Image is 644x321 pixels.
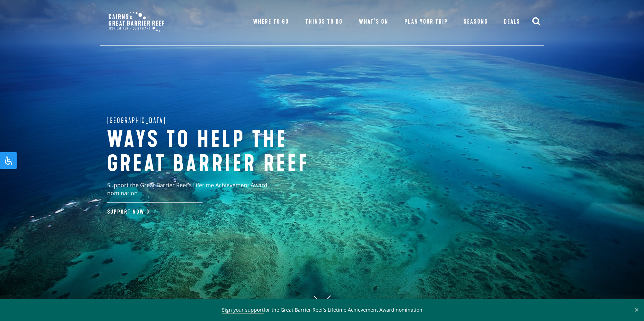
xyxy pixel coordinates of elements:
a: What’s On [359,17,388,27]
a: Sign your support [222,306,264,314]
svg: Open Accessibility Panel [4,156,12,165]
a: Seasons [464,17,488,27]
h1: Ways to help the great barrier reef [107,128,336,176]
img: CGBR-TNQ_dual-logo.svg [104,7,169,36]
a: Where To Go [253,17,289,27]
span: [GEOGRAPHIC_DATA] [107,115,166,126]
a: Support Now [107,208,148,215]
a: Plan Your Trip [404,17,448,27]
p: Support the Great Barrier Reef’s Lifetime Achievement Award nomination [107,181,298,203]
a: Deals [504,17,520,27]
a: Things To Do [305,17,343,27]
span: for the Great Barrier Reef’s Lifetime Achievement Award nomination [222,306,422,314]
button: Close [633,307,641,313]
